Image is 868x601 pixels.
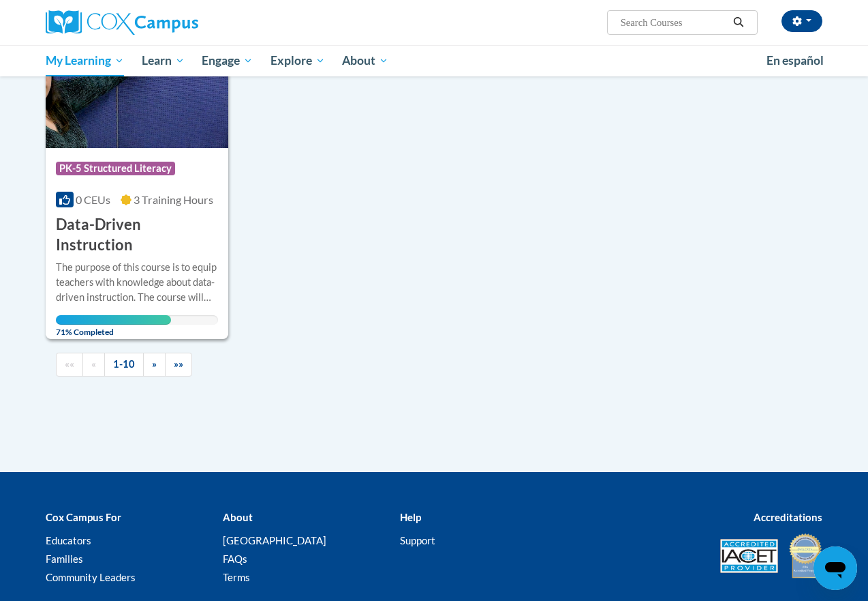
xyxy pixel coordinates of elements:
[165,353,192,377] a: End
[788,532,822,580] img: IDA® Accredited
[781,10,822,32] button: Account Settings
[56,214,218,256] h3: Data-Driven Instruction
[91,358,96,370] span: «
[223,571,250,583] a: Terms
[728,14,749,31] button: Search
[76,193,110,206] span: 0 CEUs
[152,358,157,370] span: »
[46,10,291,35] a: Cox Campus
[46,10,198,35] img: Cox Campus
[766,53,824,68] span: En español
[400,534,435,546] a: Support
[46,571,136,583] a: Community Leaders
[46,511,121,523] b: Cox Campus For
[46,9,228,339] a: Course LogoPK-5 Structured Literacy0 CEUs3 Training Hours Data-Driven InstructionThe purpose of t...
[46,9,228,148] img: Course Logo
[142,53,185,69] span: Learn
[720,539,778,573] img: Accredited IACET® Provider
[134,193,213,206] span: 3 Training Hours
[342,53,388,69] span: About
[37,45,133,76] a: My Learning
[270,53,325,69] span: Explore
[202,53,253,69] span: Engage
[56,260,218,305] div: The purpose of this course is to equip teachers with knowledge about data-driven instruction. The...
[193,45,262,76] a: Engage
[46,53,124,69] span: My Learning
[56,315,171,325] div: Your progress
[56,162,175,175] span: PK-5 Structured Literacy
[133,45,193,76] a: Learn
[56,315,171,337] span: 71% Completed
[619,14,728,31] input: Search Courses
[56,353,83,377] a: Begining
[262,45,334,76] a: Explore
[754,511,822,523] b: Accreditations
[334,45,398,76] a: About
[104,353,144,377] a: 1-10
[223,511,253,523] b: About
[46,534,91,546] a: Educators
[82,353,105,377] a: Previous
[223,534,326,546] a: [GEOGRAPHIC_DATA]
[758,46,833,75] a: En español
[46,553,83,565] a: Families
[35,45,833,76] div: Main menu
[400,511,421,523] b: Help
[813,546,857,590] iframe: Button to launch messaging window
[65,358,74,370] span: ««
[223,553,247,565] a: FAQs
[143,353,166,377] a: Next
[174,358,183,370] span: »»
